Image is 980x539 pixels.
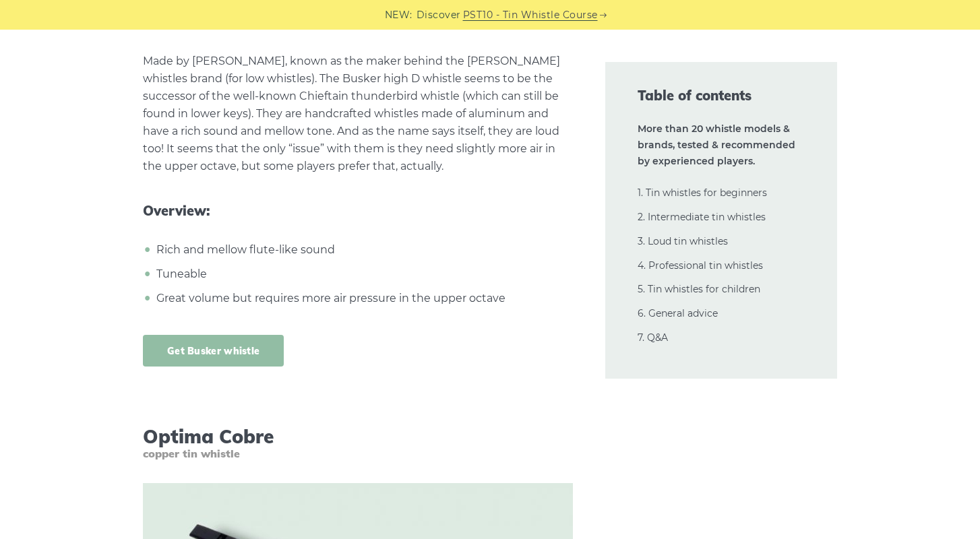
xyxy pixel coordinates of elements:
[638,123,795,167] strong: More than 20 whistle models & brands, tested & recommended by experienced players.
[153,241,573,259] li: Rich and mellow flute-like sound
[153,290,573,307] li: Great volume but requires more air pressure in the upper octave
[638,86,805,105] span: Table of contents
[143,425,573,461] h3: Optima Cobre
[638,259,763,272] a: 4. Professional tin whistles
[143,203,573,219] span: Overview:
[638,331,668,344] a: 7. Q&A
[417,7,461,23] span: Discover
[638,283,760,295] a: 5. Tin whistles for children
[143,335,284,367] a: Get Busker whistle
[638,307,718,319] a: 6. General advice
[463,7,598,23] a: PST10 - Tin Whistle Course
[638,235,728,247] a: 3. Loud tin whistles
[153,265,573,283] li: Tuneable
[638,187,767,199] a: 1. Tin whistles for beginners
[143,53,573,175] p: Made by [PERSON_NAME], known as the maker behind the [PERSON_NAME] whistles brand (for low whistl...
[385,7,412,23] span: NEW:
[143,447,573,460] span: copper tin whistle
[638,211,766,223] a: 2. Intermediate tin whistles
